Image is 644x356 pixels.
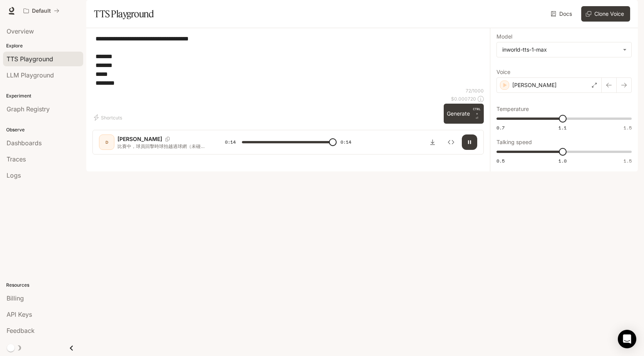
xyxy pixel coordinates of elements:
[444,104,484,124] button: GenerateCTRL +⏎
[117,135,162,143] p: [PERSON_NAME]
[618,330,636,348] div: Open Intercom Messenger
[443,134,459,150] button: Inspect
[32,8,51,14] p: Default
[496,69,510,75] p: Voice
[466,87,484,94] p: 72 / 1000
[340,138,351,146] span: 0:14
[425,134,440,150] button: Download audio
[512,81,557,89] p: [PERSON_NAME]
[497,42,631,57] div: inworld-tts-1-max
[473,107,481,116] p: CTRL +
[549,6,575,22] a: Docs
[162,137,173,141] button: Copy Voice ID
[502,46,619,54] div: inworld-tts-1-max
[92,111,125,124] button: Shortcuts
[496,139,532,145] p: Talking speed
[496,124,505,131] span: 0.7
[101,136,113,148] div: D
[624,158,632,164] span: 1.5
[558,124,567,131] span: 1.1
[496,106,529,112] p: Temperature
[624,124,632,131] span: 1.5
[117,143,206,149] p: 比賽中，球員回擊時球拍越過球網（未碰到網），擊中仍在對方場區尚未過網的球，應判： 1. 該分失去 2. 該分有效 3. 重打 4. 視情況裁定
[558,158,567,164] span: 1.0
[473,107,481,121] p: ⏎
[20,3,63,18] button: All workspaces
[94,6,154,22] h1: TTS Playground
[581,6,630,22] button: Clone Voice
[225,138,236,146] span: 0:14
[496,34,512,39] p: Model
[496,158,505,164] span: 0.5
